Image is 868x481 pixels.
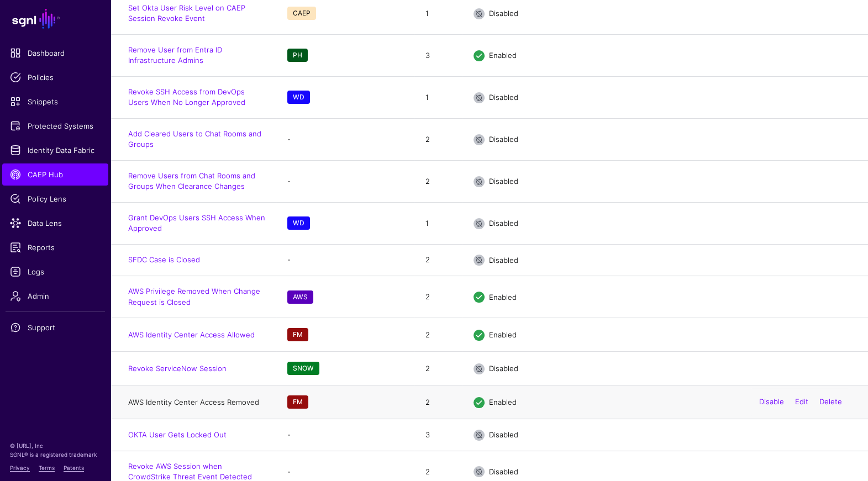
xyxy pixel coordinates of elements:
[414,318,462,352] td: 2
[10,72,101,83] span: Policies
[39,464,55,471] a: Terms
[10,266,101,277] span: Logs
[128,45,222,65] a: Remove User from Entra ID Infrastructure Admins
[2,188,108,210] a: Policy Lens
[10,441,101,450] p: © [URL], Inc
[10,145,101,156] span: Identity Data Fabric
[489,256,518,265] span: Disabled
[414,34,462,76] td: 3
[287,395,308,409] span: FM
[7,7,104,31] a: SGNL
[489,364,518,373] span: Disabled
[10,242,101,253] span: Reports
[489,9,518,18] span: Disabled
[10,47,101,59] span: Dashboard
[287,362,319,375] span: SNOW
[128,255,200,264] a: SFDC Case is Closed
[287,7,316,20] span: CAEP
[489,219,518,228] span: Disabled
[414,419,462,451] td: 3
[2,285,108,307] a: Admin
[276,160,414,202] td: -
[489,51,517,60] span: Enabled
[2,115,108,137] a: Protected Systems
[759,398,784,406] a: Disable
[489,398,517,406] span: Enabled
[276,244,414,276] td: -
[10,218,101,229] span: Data Lens
[287,216,310,230] span: WD
[414,244,462,276] td: 2
[287,290,313,304] span: AWS
[795,398,808,406] a: Edit
[128,287,260,306] a: AWS Privilege Removed When Change Request is Closed
[489,292,517,301] span: Enabled
[10,120,101,131] span: Protected Systems
[128,129,261,149] a: Add Cleared Users to Chat Rooms and Groups
[414,352,462,385] td: 2
[2,139,108,161] a: Identity Data Fabric
[414,118,462,160] td: 2
[2,42,108,64] a: Dashboard
[128,213,265,233] a: Grant DevOps Users SSH Access When Approved
[128,364,227,373] a: Revoke ServiceNow Session
[287,328,308,341] span: FM
[128,398,259,406] a: AWS Identity Center Access Removed
[2,163,108,186] a: CAEP Hub
[489,135,518,144] span: Disabled
[414,76,462,118] td: 1
[10,450,101,459] p: SGNL® is a registered trademark
[64,464,84,471] a: Patents
[414,385,462,419] td: 2
[2,212,108,234] a: Data Lens
[414,276,462,318] td: 2
[10,169,101,180] span: CAEP Hub
[128,330,255,339] a: AWS Identity Center Access Allowed
[819,398,842,406] a: Delete
[2,236,108,258] a: Reports
[128,171,255,191] a: Remove Users from Chat Rooms and Groups When Clearance Changes
[10,290,101,302] span: Admin
[287,91,310,104] span: WD
[10,193,101,204] span: Policy Lens
[2,66,108,88] a: Policies
[489,93,518,102] span: Disabled
[2,261,108,283] a: Logs
[128,87,245,107] a: Revoke SSH Access from DevOps Users When No Longer Approved
[489,467,518,476] span: Disabled
[10,96,101,107] span: Snippets
[414,202,462,244] td: 1
[10,322,101,333] span: Support
[489,177,518,186] span: Disabled
[2,91,108,113] a: Snippets
[287,49,308,62] span: PH
[489,430,518,439] span: Disabled
[276,118,414,160] td: -
[414,160,462,202] td: 2
[128,3,245,23] a: Set Okta User Risk Level on CAEP Session Revoke Event
[489,330,517,339] span: Enabled
[276,419,414,451] td: -
[128,430,227,439] a: OKTA User Gets Locked Out
[10,464,30,471] a: Privacy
